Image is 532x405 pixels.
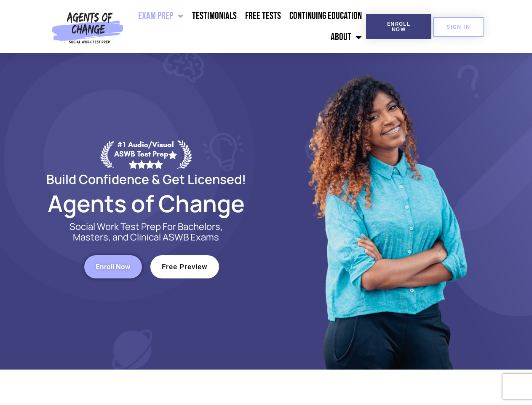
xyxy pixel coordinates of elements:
a: Enroll Now [366,14,431,39]
p: Social Work Test Prep For Bachelors, Masters, and Clinical ASWB Exams [60,221,233,243]
a: Continuing Education [285,5,366,27]
span: SIGN IN [446,24,470,30]
span: Enroll Now [96,263,131,270]
a: Free Preview [150,255,219,278]
h2: Build Confidence & Get Licensed! [26,173,266,185]
div: #1 Audio/Visual ASWB Test Prep [114,140,177,168]
a: About [326,27,366,48]
a: Enroll Now [84,255,142,278]
a: Free Tests [241,5,285,27]
a: SIGN IN [433,17,484,37]
img: Website Image 1 (1) [302,53,471,370]
span: Free Preview [162,263,208,270]
h2: Agents of Change [26,194,266,213]
a: Exam Prep [134,5,188,27]
a: Testimonials [188,5,241,27]
span: Enroll Now [380,21,418,32]
nav: Menu [127,5,366,48]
